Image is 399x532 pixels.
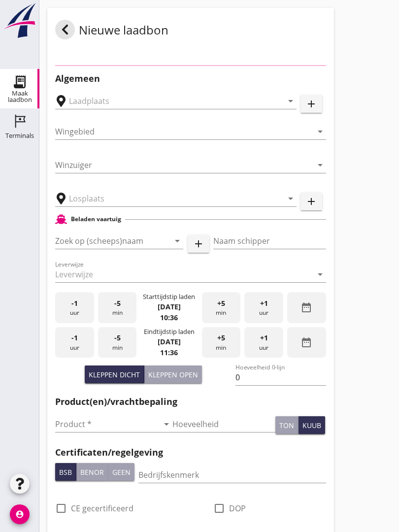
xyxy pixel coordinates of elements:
div: Kleppen open [148,369,198,380]
i: date_range [300,336,312,348]
i: arrow_drop_down [285,193,297,204]
span: +5 [217,332,225,343]
strong: [DATE] [158,337,181,346]
input: Naam schipper [213,233,326,249]
button: Benor [76,463,108,481]
input: Laadplaats [69,93,269,109]
div: uur [244,327,283,358]
h2: Beladen vaartuig [71,215,121,224]
input: Losplaats [69,191,269,206]
i: arrow_drop_down [285,95,297,107]
div: uur [55,327,94,358]
strong: 11:36 [160,348,178,357]
i: arrow_drop_down [314,159,326,171]
button: Geen [108,463,134,481]
div: min [202,292,241,323]
i: account_circle [10,504,30,524]
input: Hoeveelheid 0-lijn [235,369,326,385]
i: arrow_drop_down [161,418,172,430]
span: +5 [217,298,225,309]
div: uur [55,292,94,323]
button: BSB [55,463,76,481]
strong: 10:36 [160,313,178,322]
label: DOP [229,503,246,513]
i: arrow_drop_down [171,235,183,247]
div: kuub [302,420,321,431]
i: date_range [300,301,312,313]
i: arrow_drop_down [314,268,326,280]
span: -1 [71,298,78,309]
input: Product * [55,416,159,432]
div: uur [244,292,283,323]
div: Geen [112,467,131,477]
input: Hoeveelheid [172,416,276,432]
div: Starttijdstip laden [143,292,195,301]
h2: Product(en)/vrachtbepaling [55,395,326,408]
div: Benor [80,467,104,477]
span: -5 [114,298,121,309]
span: +1 [260,298,268,309]
input: Zoek op (scheeps)naam [55,233,156,249]
span: +1 [260,332,268,343]
div: BSB [59,467,72,477]
div: min [98,327,137,358]
h2: Certificaten/regelgeving [55,446,326,459]
div: min [98,292,137,323]
div: Kleppen dicht [89,369,140,380]
h2: Algemeen [55,72,326,85]
span: -1 [71,332,78,343]
button: kuub [299,416,325,434]
button: Kleppen open [144,366,202,383]
button: ton [275,416,299,434]
i: add [305,196,317,207]
strong: [DATE] [158,302,181,311]
input: Bedrijfskenmerk [138,467,326,483]
label: CE gecertificeerd [71,503,133,513]
button: Kleppen dicht [85,366,144,383]
input: Wingebied [55,124,312,139]
span: -5 [114,332,121,343]
div: ton [279,420,294,431]
div: min [202,327,241,358]
div: Eindtijdstip laden [144,327,195,336]
div: Nieuwe laadbon [55,20,168,43]
i: add [305,98,317,110]
i: add [193,238,204,250]
input: Winzuiger [55,157,312,173]
div: Terminals [5,133,34,139]
i: arrow_drop_down [314,126,326,137]
img: logo-small.a267ee39.svg [2,2,37,39]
